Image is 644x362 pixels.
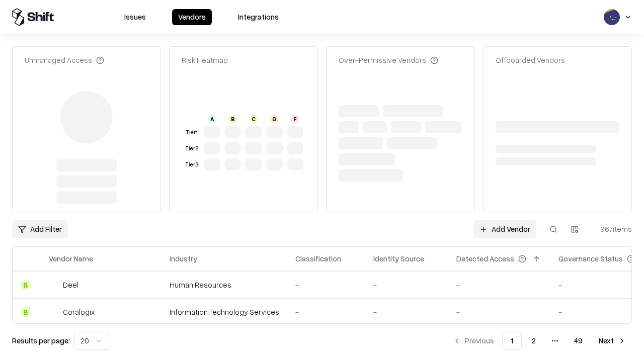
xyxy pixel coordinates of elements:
div: - [456,307,542,317]
div: Information Technology Services [170,307,279,317]
img: Deel [49,280,59,290]
div: B [21,307,31,317]
div: - [373,307,440,317]
div: Coralogix [63,307,95,317]
nav: pagination [447,332,632,350]
div: Tier 1 [184,128,200,137]
button: Add Filter [12,220,68,238]
div: Governance Status [558,253,623,264]
div: C [250,115,258,123]
div: Tier 2 [184,144,200,153]
div: - [295,280,357,290]
button: 2 [524,332,544,350]
button: 49 [566,332,591,350]
button: Issues [118,9,152,25]
div: Identity Source [373,253,424,264]
div: D [270,115,278,123]
p: Results per page: [12,335,70,346]
div: Human Resources [170,280,279,290]
div: Industry [170,253,197,264]
div: Tier 3 [184,160,200,169]
div: Unmanaged Access [25,55,104,65]
div: B [229,115,237,123]
div: Offboarded Vendors [496,55,565,65]
div: - [295,307,357,317]
div: Classification [295,253,341,264]
div: - [456,280,542,290]
div: F [291,115,299,123]
div: Detected Access [456,253,514,264]
img: Coralogix [49,307,59,317]
button: Vendors [172,9,212,25]
div: B [21,280,31,290]
div: Vendor Name [49,253,93,264]
button: Integrations [232,9,285,25]
button: Next [593,332,632,350]
button: 1 [502,332,522,350]
a: Add Vendor [473,220,536,238]
div: 967 items [592,224,632,234]
div: Deel [63,280,78,290]
div: Risk Heatmap [182,55,228,65]
div: - [373,280,440,290]
div: Over-Permissive Vendors [339,55,438,65]
div: A [208,115,216,123]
